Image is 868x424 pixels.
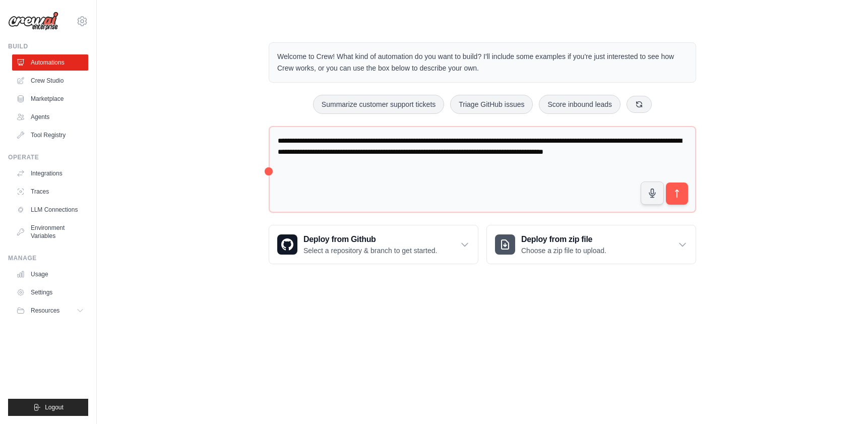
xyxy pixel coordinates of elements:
div: Operate [8,153,88,161]
a: Tool Registry [12,127,88,143]
img: Logo [8,12,58,31]
a: LLM Connections [12,202,88,218]
span: Resources [31,307,59,315]
p: Welcome to Crew! What kind of automation do you want to build? I'll include some examples if you'... [277,51,688,74]
h3: Deploy from Github [303,233,437,246]
button: Resources [12,302,88,319]
div: Manage [8,254,88,262]
div: Build [8,42,88,50]
a: Traces [12,184,88,200]
a: Agents [12,109,88,125]
p: Select a repository & branch to get started. [303,246,437,256]
button: Triage GitHub issues [450,95,533,114]
a: Crew Studio [12,73,88,89]
button: Logout [8,399,88,416]
a: Settings [12,284,88,300]
p: Choose a zip file to upload. [521,246,606,256]
a: Integrations [12,165,88,181]
button: Score inbound leads [539,95,621,114]
a: Automations [12,54,88,71]
h3: Deploy from zip file [521,233,606,246]
a: Usage [12,266,88,282]
a: Environment Variables [12,220,88,244]
button: Summarize customer support tickets [313,95,444,114]
span: Logout [45,403,64,411]
a: Marketplace [12,91,88,107]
